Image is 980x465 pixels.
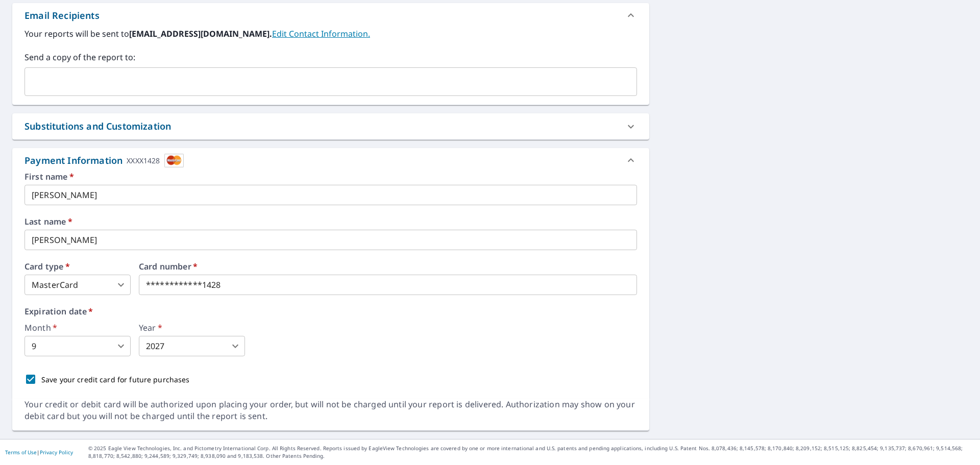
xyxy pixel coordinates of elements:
[12,3,649,28] div: Email Recipients
[139,336,245,356] div: 2027
[24,9,100,22] div: Email Recipients
[24,217,637,226] label: Last name
[24,262,131,271] label: Card type
[40,449,73,456] a: Privacy Policy
[139,262,637,271] label: Card number
[127,154,160,167] div: XXXX1428
[88,445,975,460] p: © 2025 Eagle View Technologies, Inc. and Pictometry International Corp. All Rights Reserved. Repo...
[129,28,272,39] b: [EMAIL_ADDRESS][DOMAIN_NAME].
[24,119,171,133] div: Substitutions and Customization
[12,148,649,173] div: Payment InformationXXXX1428cardImage
[24,51,637,63] label: Send a copy of the report to:
[5,449,73,455] p: |
[24,154,184,167] div: Payment Information
[24,173,637,181] label: First name
[5,449,37,456] a: Terms of Use
[24,28,637,40] label: Your reports will be sent to
[139,324,245,332] label: Year
[24,336,131,356] div: 9
[12,113,649,139] div: Substitutions and Customization
[24,307,637,315] label: Expiration date
[24,275,131,295] div: MasterCard
[272,28,370,39] a: EditContactInfo
[164,154,184,167] img: cardImage
[24,324,131,332] label: Month
[24,399,637,422] div: Your credit or debit card will be authorized upon placing your order, but will not be charged unt...
[41,374,190,385] p: Save your credit card for future purchases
